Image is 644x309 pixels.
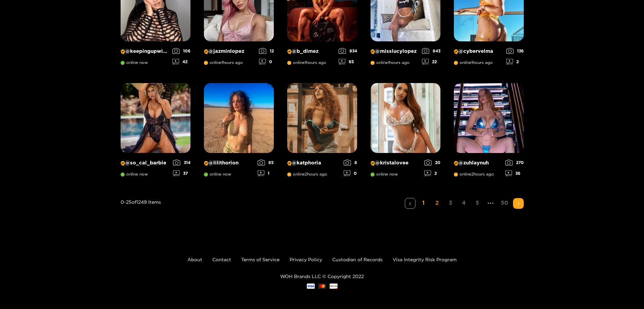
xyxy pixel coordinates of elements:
[187,257,202,262] a: About
[506,48,524,54] div: 136
[393,257,457,262] a: Visa Integrity Risk Program
[287,83,357,153] img: Creator Profile Image: katphoria
[371,172,398,177] span: online now
[432,198,442,208] a: 2
[513,198,524,209] button: right
[408,202,412,206] span: left
[287,60,326,65] span: online 1 hours ago
[259,48,274,54] div: 12
[241,257,280,262] a: Terms of Service
[485,198,496,209] span: •••
[459,198,469,209] li: 4
[173,160,190,165] div: 314
[371,60,410,65] span: online 1 hours ago
[121,60,148,65] span: online now
[121,172,148,177] span: online now
[172,48,190,54] div: 106
[459,198,469,208] a: 4
[204,48,256,54] p: @ jazminlopez
[121,198,161,236] div: 0 - 25 of 1249 items
[212,257,231,262] a: Contact
[290,257,322,262] a: Privacy Policy
[259,59,274,65] div: 0
[258,160,274,165] div: 85
[287,172,327,177] span: online 2 hours ago
[516,201,520,205] span: right
[204,172,231,177] span: online now
[424,170,440,176] div: 2
[173,170,190,176] div: 37
[371,83,440,153] img: Creator Profile Image: kristalovee
[121,48,169,54] p: @ keepingupwithmo
[454,83,524,181] a: Creator Profile Image: zuhlaynuh@zuhlaynuhonline2hours ago27036
[454,172,494,177] span: online 2 hours ago
[371,160,421,166] p: @ kristalovee
[499,198,510,209] li: 50
[454,60,493,65] span: online 1 hours ago
[204,83,274,153] img: Creator Profile Image: lilithorion
[445,198,456,209] li: 3
[422,48,440,54] div: 843
[339,48,357,54] div: 934
[499,198,510,208] a: 50
[418,198,429,209] li: 1
[418,198,429,208] a: 1
[121,160,170,166] p: @ so_cal_barbie
[339,59,357,65] div: 65
[405,198,416,209] li: Previous Page
[204,60,243,65] span: online 1 hours ago
[454,83,524,153] img: Creator Profile Image: zuhlaynuh
[258,170,274,176] div: 1
[332,257,383,262] a: Custodian of Records
[287,83,357,181] a: Creator Profile Image: katphoria@katphoriaonline2hours ago80
[344,160,357,165] div: 8
[422,59,440,65] div: 22
[287,48,335,54] p: @ b_dimez
[454,48,503,54] p: @ cybervelma
[505,170,524,176] div: 36
[505,160,524,165] div: 270
[513,198,524,209] li: Next Page
[445,198,456,208] a: 3
[172,59,190,65] div: 42
[454,160,502,166] p: @ zuhlaynuh
[204,160,254,166] p: @ lilithorion
[121,83,190,181] a: Creator Profile Image: so_cal_barbie@so_cal_barbieonline now31437
[485,198,496,209] li: Next 5 Pages
[121,83,190,153] img: Creator Profile Image: so_cal_barbie
[344,170,357,176] div: 0
[371,48,419,54] p: @ misslucylopez
[424,160,440,165] div: 20
[204,83,274,181] a: Creator Profile Image: lilithorion@lilithoriononline now851
[472,198,483,209] li: 5
[371,83,440,181] a: Creator Profile Image: kristalovee@kristaloveeonline now202
[472,198,483,208] a: 5
[405,198,416,209] button: left
[432,198,442,209] li: 2
[506,59,524,65] div: 2
[287,160,340,166] p: @ katphoria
